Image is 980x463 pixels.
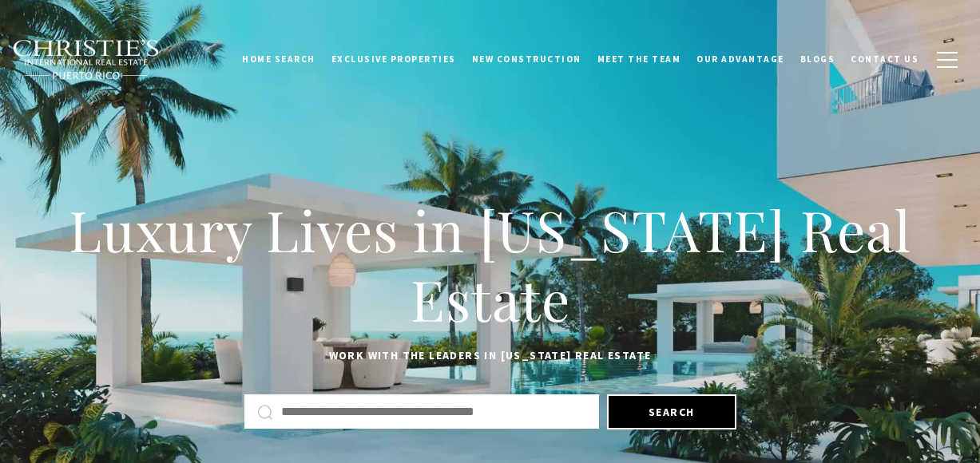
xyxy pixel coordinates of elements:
a: New Construction [464,39,589,79]
a: Blogs [792,39,843,79]
a: Our Advantage [688,39,792,79]
button: Search [607,394,736,429]
a: Exclusive Properties [323,39,464,79]
img: Christie's International Real Estate black text logo [12,39,161,81]
span: Contact Us [851,53,919,65]
span: New Construction [472,53,581,65]
span: Blogs [800,53,835,65]
span: Exclusive Properties [331,53,456,65]
span: Our Advantage [696,53,784,65]
p: Work with the leaders in [US_STATE] Real Estate [40,346,940,366]
h1: Luxury Lives in [US_STATE] Real Estate [40,195,940,334]
a: Meet the Team [589,39,689,79]
a: Home Search [234,39,323,79]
